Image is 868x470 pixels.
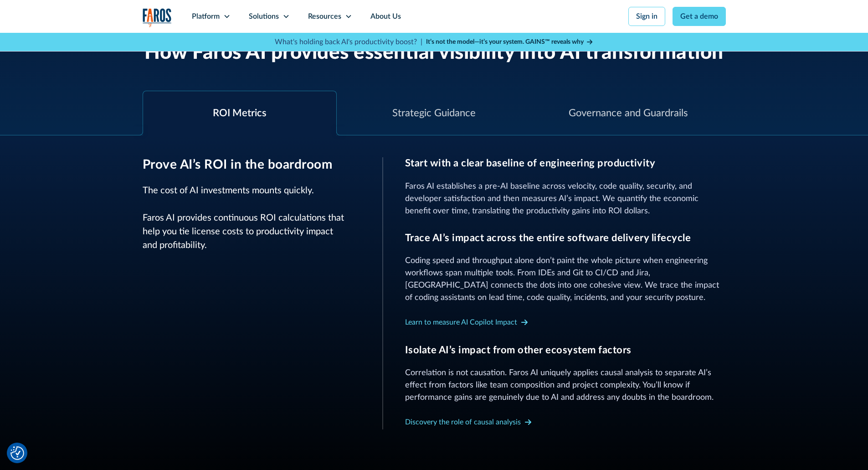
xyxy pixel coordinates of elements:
[308,11,341,22] div: Resources
[143,184,360,252] p: The cost of AI investments mounts quickly. Faros AI provides continuous ROI calculations that hel...
[405,232,726,244] h3: Trace AI’s impact across the entire software delivery lifecycle
[405,317,517,328] div: Learn to measure AI Copilot Impact
[143,8,172,27] a: home
[10,446,24,460] img: Revisit consent button
[405,367,726,404] p: Correlation is not causation. Faros AI uniquely applies causal analysis to separate AI’s effect f...
[405,255,726,304] p: Coding speed and throughput alone don’t paint the whole picture when engineering workflows span m...
[405,181,726,217] p: Faros AI establishes a pre-AI baseline across velocity, code quality, security, and developer sat...
[275,36,422,47] p: What's holding back AI's productivity boost? |
[426,39,584,45] strong: It’s not the model—it’s your system. GAINS™ reveals why
[213,106,267,121] div: ROI Metrics
[392,106,476,121] div: Strategic Guidance
[192,11,220,22] div: Platform
[144,41,724,65] h2: How Faros AI provides essential visibility into AI transformation
[143,157,360,173] h3: Prove AI’s ROI in the boardroom
[628,7,665,26] a: Sign in
[405,315,528,330] a: Learn to measure AI Copilot Impact
[673,7,726,26] a: Get a demo
[426,37,594,47] a: It’s not the model—it’s your system. GAINS™ reveals why
[10,446,24,460] button: Cookie Settings
[405,344,726,356] h3: Isolate AI’s impact from other ecosystem factors
[249,11,279,22] div: Solutions
[143,8,172,27] img: Logo of the analytics and reporting company Faros.
[569,106,688,121] div: Governance and Guardrails
[405,157,726,169] h3: Start with a clear baseline of engineering productivity
[405,417,521,428] div: Discovery the role of causal analysis
[405,415,532,429] a: Discovery the role of causal analysis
